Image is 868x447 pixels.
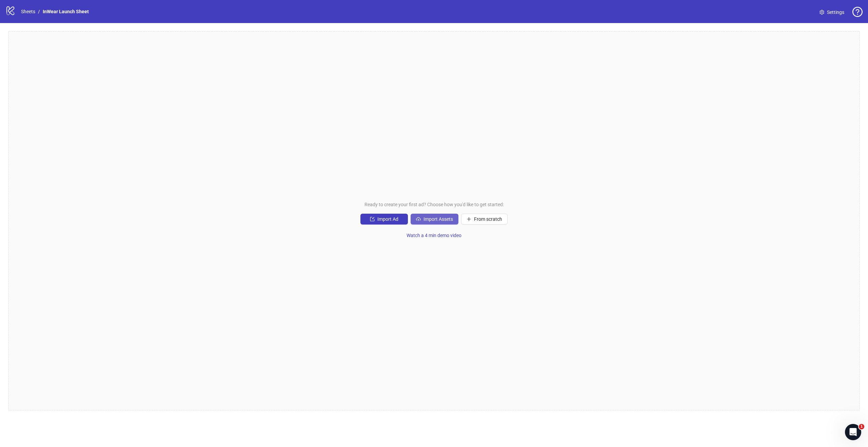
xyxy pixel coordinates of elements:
span: cloud-upload [416,217,421,221]
span: Import Ad [377,216,398,222]
a: InWear Launch Sheet [41,8,90,15]
li: / [38,8,40,15]
span: Settings [827,8,844,16]
span: From scratch [474,216,502,222]
span: 1 [859,424,864,429]
a: Settings [814,7,850,18]
a: Sheets [20,8,37,15]
iframe: Intercom live chat [845,424,861,440]
span: import [370,217,375,221]
button: Import Ad [360,214,408,225]
button: From scratch [461,214,508,225]
span: question-circle [852,7,863,17]
span: Import Assets [423,216,453,222]
span: Watch a 4 min demo video [407,233,461,238]
button: Import Assets [411,214,458,225]
button: Watch a 4 min demo video [401,230,467,241]
span: Ready to create your first ad? Choose how you'd like to get started: [364,201,504,208]
span: plus [467,217,471,221]
span: setting [820,10,824,15]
